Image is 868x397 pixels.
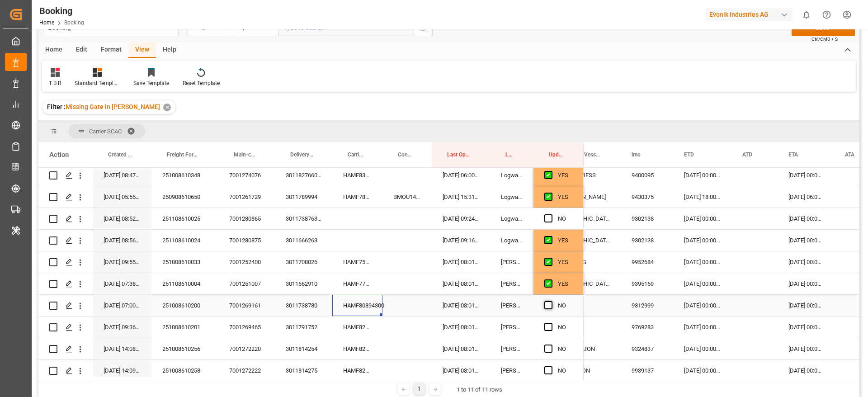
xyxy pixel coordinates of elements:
[778,295,834,316] div: [DATE] 00:00:00
[706,6,796,23] button: Evonik Industries AG
[432,165,490,186] div: [DATE] 06:00:15
[275,360,332,381] div: 3011814275
[621,360,673,381] div: 9939137
[93,186,151,208] div: [DATE] 05:55:32
[275,338,332,359] div: 3011814254
[778,317,834,338] div: [DATE] 00:00:00
[447,151,471,158] span: Last Opened Date
[94,43,128,58] div: Format
[778,360,834,381] div: [DATE] 00:00:00
[432,338,490,359] div: [DATE] 08:01:37
[432,317,490,338] div: [DATE] 08:01:37
[673,165,731,186] div: [DATE] 00:00:00
[778,208,834,229] div: [DATE] 00:00:00
[128,43,156,58] div: View
[490,165,533,186] div: Logward System
[706,8,793,21] div: Evonik Industries AG
[38,165,584,186] div: Press SPACE to select this row.
[38,251,584,273] div: Press SPACE to select this row.
[89,128,122,135] span: Carrier SCAC
[811,36,838,43] span: Ctrl/CMD + S
[621,230,673,251] div: 9302138
[673,251,731,273] div: [DATE] 00:00:00
[398,151,413,158] span: Container No.
[218,186,275,208] div: 7001261729
[234,151,256,158] span: Main-carriage No.
[558,252,573,273] div: YES
[108,151,132,158] span: Created At
[621,273,673,294] div: 9395159
[275,186,332,208] div: 3011789994
[332,186,382,208] div: HAMF78667800
[558,165,573,186] div: YES
[490,230,533,251] div: Logward System
[151,165,218,186] div: 251008610348
[432,251,490,273] div: [DATE] 08:01:37
[38,360,584,382] div: Press SPACE to select this row.
[47,103,66,110] span: Filter :
[93,295,151,316] div: [DATE] 07:00:40
[218,273,275,294] div: 7001251007
[432,186,490,208] div: [DATE] 15:31:45
[684,151,694,158] span: ETD
[38,186,584,208] div: Press SPACE to select this row.
[332,317,382,338] div: HAMF82052500
[75,79,120,87] div: Standard Templates
[673,186,731,208] div: [DATE] 18:00:00
[432,295,490,316] div: [DATE] 08:01:37
[93,273,151,294] div: [DATE] 07:38:14
[558,274,573,294] div: YES
[151,230,218,251] div: 251108610024
[621,208,673,229] div: 9302138
[38,43,69,58] div: Home
[49,151,69,159] div: Action
[332,165,382,186] div: HAMF83914600
[151,295,218,316] div: 251008610200
[673,208,731,229] div: [DATE] 00:00:00
[218,251,275,273] div: 7001252400
[93,338,151,359] div: [DATE] 14:08:37
[183,79,220,87] div: Reset Template
[796,5,816,25] button: show 0 new notifications
[558,187,573,208] div: YES
[816,5,837,25] button: Help Center
[38,230,584,251] div: Press SPACE to select this row.
[432,230,490,251] div: [DATE] 09:16:49
[275,273,332,294] div: 3011662910
[621,165,673,186] div: 9400095
[38,317,584,338] div: Press SPACE to select this row.
[151,208,218,229] div: 251108610025
[151,317,218,338] div: 251008610201
[558,339,573,359] div: NO
[93,208,151,229] div: [DATE] 08:52:46
[457,385,502,394] div: 1 to 11 of 11 rows
[490,360,533,381] div: [PERSON_NAME]
[275,208,332,229] div: 3011738763, 3011738763, 3011738763, 3011738763, 3011738763
[673,230,731,251] div: [DATE] 00:00:00
[382,186,432,208] div: BMOU1481345
[778,338,834,359] div: [DATE] 00:00:00
[621,251,673,273] div: 9952684
[432,360,490,381] div: [DATE] 08:01:37
[558,360,573,381] div: NO
[275,317,332,338] div: 3011791752
[778,230,834,251] div: [DATE] 00:00:00
[218,208,275,229] div: 7001280865
[673,360,731,381] div: [DATE] 00:00:00
[39,19,54,26] a: Home
[490,251,533,273] div: [PERSON_NAME]
[275,230,332,251] div: 3011666263
[673,273,731,294] div: [DATE] 00:00:00
[133,79,169,87] div: Save Template
[151,338,218,359] div: 251008610256
[490,295,533,316] div: [PERSON_NAME]
[845,151,854,158] span: ATA
[332,338,382,359] div: HAMF82400900
[290,151,313,158] span: Delivery No.
[414,383,425,395] div: 1
[332,251,382,273] div: HAMF75191400
[156,43,183,58] div: Help
[549,151,565,158] span: Update Last Opened By
[778,165,834,186] div: [DATE] 00:00:00
[673,317,731,338] div: [DATE] 00:00:00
